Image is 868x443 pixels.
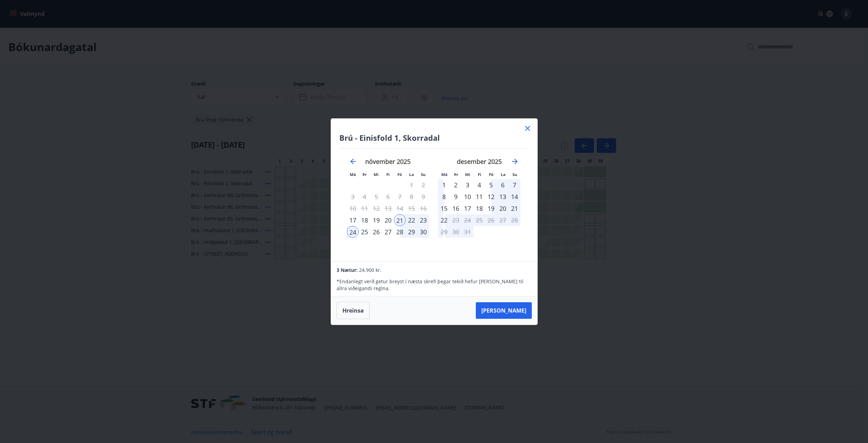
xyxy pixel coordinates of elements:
[382,214,394,226] div: 20
[497,191,509,203] div: 13
[438,203,450,214] td: Choose mánudagur, 15. desember 2025 as your check-in date. It’s available.
[438,191,450,203] td: Choose mánudagur, 8. desember 2025 as your check-in date. It’s available.
[362,172,367,177] small: Þr
[438,214,450,226] div: 22
[497,179,509,191] td: Choose laugardagur, 6. desember 2025 as your check-in date. It’s available.
[473,203,485,214] td: Choose fimmtudagur, 18. desember 2025 as your check-in date. It’s available.
[497,191,509,203] td: Choose laugardagur, 13. desember 2025 as your check-in date. It’s available.
[485,179,497,191] td: Choose föstudagur, 5. desember 2025 as your check-in date. It’s available.
[337,302,370,319] button: Hreinsa
[386,172,390,177] small: Fi
[339,132,529,143] h4: Brú - Einisfold 1, Skorradal
[347,203,359,214] td: Not available. mánudagur, 10. nóvember 2025
[462,179,473,191] td: Choose miðvikudagur, 3. desember 2025 as your check-in date. It’s available.
[473,179,485,191] div: 4
[359,191,370,203] td: Not available. þriðjudagur, 4. nóvember 2025
[450,179,462,191] div: 2
[438,226,450,238] td: Choose mánudagur, 29. desember 2025 as your check-in date. It’s available.
[457,157,502,166] strong: desember 2025
[370,214,382,226] div: 19
[509,179,520,191] td: Choose sunnudagur, 7. desember 2025 as your check-in date. It’s available.
[462,203,473,214] td: Choose miðvikudagur, 17. desember 2025 as your check-in date. It’s available.
[478,172,481,177] small: Fi
[337,267,358,273] span: 3 Nætur:
[450,179,462,191] td: Choose þriðjudagur, 2. desember 2025 as your check-in date. It’s available.
[394,226,406,238] div: 28
[462,191,473,203] div: 10
[359,203,370,214] td: Not available. þriðjudagur, 11. nóvember 2025
[485,191,497,203] td: Choose föstudagur, 12. desember 2025 as your check-in date. It’s available.
[473,191,485,203] td: Choose fimmtudagur, 11. desember 2025 as your check-in date. It’s available.
[370,226,382,238] div: 26
[359,226,370,238] td: Choose þriðjudagur, 25. nóvember 2025 as your check-in date. It’s available.
[359,214,370,226] td: Choose þriðjudagur, 18. nóvember 2025 as your check-in date. It’s available.
[406,179,417,191] td: Not available. laugardagur, 1. nóvember 2025
[454,172,458,177] small: Þr
[473,214,485,226] td: Choose fimmtudagur, 25. desember 2025 as your check-in date. It’s available.
[421,172,426,177] small: Su
[441,172,447,177] small: Má
[406,226,417,238] div: 29
[409,172,414,177] small: La
[450,226,462,238] td: Choose þriðjudagur, 30. desember 2025 as your check-in date. It’s available.
[417,226,429,238] div: 30
[365,157,411,166] strong: nóvember 2025
[349,157,357,166] div: Move backward to switch to the previous month.
[476,302,532,319] button: [PERSON_NAME]
[450,203,462,214] div: 16
[347,226,359,238] td: Selected as end date. mánudagur, 24. nóvember 2025
[382,214,394,226] td: Choose fimmtudagur, 20. nóvember 2025 as your check-in date. It’s available.
[450,191,462,203] div: 9
[438,179,450,191] td: Choose mánudagur, 1. desember 2025 as your check-in date. It’s available.
[350,172,356,177] small: Má
[394,191,406,203] td: Not available. föstudagur, 7. nóvember 2025
[347,214,359,226] div: Aðeins innritun í boði
[406,214,417,226] div: 22
[497,203,509,214] div: 20
[417,214,429,226] div: 23
[509,203,520,214] td: Choose sunnudagur, 21. desember 2025 as your check-in date. It’s available.
[497,214,509,226] td: Choose laugardagur, 27. desember 2025 as your check-in date. It’s available.
[438,203,450,214] div: 15
[394,226,406,238] td: Choose föstudagur, 28. nóvember 2025 as your check-in date. It’s available.
[497,203,509,214] td: Choose laugardagur, 20. desember 2025 as your check-in date. It’s available.
[417,179,429,191] td: Not available. sunnudagur, 2. nóvember 2025
[501,172,506,177] small: La
[465,172,470,177] small: Mi
[417,214,429,226] td: Selected. sunnudagur, 23. nóvember 2025
[406,226,417,238] td: Choose laugardagur, 29. nóvember 2025 as your check-in date. It’s available.
[339,149,529,253] div: Calendar
[347,191,359,203] td: Not available. mánudagur, 3. nóvember 2025
[347,214,359,226] td: Choose mánudagur, 17. nóvember 2025 as your check-in date. It’s available.
[337,278,531,292] p: * Endanlegt verð getur breyst í næsta skrefi þegar tekið hefur [PERSON_NAME] til allra viðeigandi...
[485,214,497,226] td: Choose föstudagur, 26. desember 2025 as your check-in date. It’s available.
[473,203,485,214] div: 18
[394,203,406,214] td: Not available. föstudagur, 14. nóvember 2025
[406,191,417,203] td: Not available. laugardagur, 8. nóvember 2025
[370,226,382,238] td: Choose miðvikudagur, 26. nóvember 2025 as your check-in date. It’s available.
[370,214,382,226] td: Choose miðvikudagur, 19. nóvember 2025 as your check-in date. It’s available.
[462,226,473,238] td: Choose miðvikudagur, 31. desember 2025 as your check-in date. It’s available.
[509,191,520,203] div: 14
[450,214,462,226] td: Choose þriðjudagur, 23. desember 2025 as your check-in date. It’s available.
[485,179,497,191] div: 5
[438,191,450,203] div: 8
[509,214,520,226] td: Choose sunnudagur, 28. desember 2025 as your check-in date. It’s available.
[497,179,509,191] div: 6
[382,226,394,238] td: Choose fimmtudagur, 27. nóvember 2025 as your check-in date. It’s available.
[511,157,519,166] div: Move forward to switch to the next month.
[462,203,473,214] div: 17
[509,179,520,191] div: 7
[394,214,406,226] div: 21
[485,191,497,203] div: 12
[438,214,450,226] td: Choose mánudagur, 22. desember 2025 as your check-in date. It’s available.
[473,179,485,191] td: Choose fimmtudagur, 4. desember 2025 as your check-in date. It’s available.
[417,226,429,238] td: Choose sunnudagur, 30. nóvember 2025 as your check-in date. It’s available.
[406,214,417,226] td: Selected. laugardagur, 22. nóvember 2025
[462,179,473,191] div: 3
[347,226,359,238] div: 24
[462,214,473,226] td: Choose miðvikudagur, 24. desember 2025 as your check-in date. It’s available.
[374,172,379,177] small: Mi
[382,203,394,214] td: Not available. fimmtudagur, 13. nóvember 2025
[417,203,429,214] td: Not available. sunnudagur, 16. nóvember 2025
